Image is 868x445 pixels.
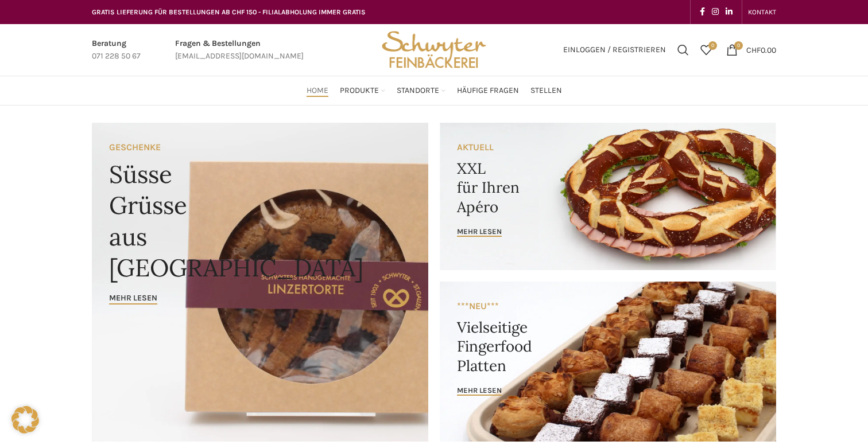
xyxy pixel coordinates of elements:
div: Main navigation [86,79,782,102]
span: GRATIS LIEFERUNG FÜR BESTELLUNGEN AB CHF 150 - FILIALABHOLUNG IMMER GRATIS [92,8,366,16]
a: Home [307,79,328,102]
a: Stellen [530,79,562,102]
div: Meine Wunschliste [695,38,718,61]
a: Standorte [397,79,445,102]
bdi: 0.00 [746,45,776,54]
span: Einloggen / Registrieren [563,46,666,54]
span: Home [307,85,328,96]
span: 0 [734,41,743,50]
a: Banner link [440,123,776,270]
a: Site logo [378,44,490,54]
a: Instagram social link [708,4,722,20]
a: 0 CHF0.00 [720,38,782,61]
span: KONTAKT [748,8,776,16]
a: Linkedin social link [722,4,736,20]
span: Stellen [530,85,562,96]
a: KONTAKT [748,1,776,24]
a: Häufige Fragen [457,79,519,102]
span: Standorte [397,85,439,96]
span: Produkte [340,85,379,96]
span: Häufige Fragen [457,85,519,96]
a: Facebook social link [696,4,708,20]
img: Bäckerei Schwyter [378,24,490,76]
a: Einloggen / Registrieren [557,38,672,61]
a: Infobox link [92,37,141,63]
a: 0 [695,38,718,61]
a: Infobox link [175,37,304,63]
a: Banner link [92,123,428,442]
span: CHF [746,45,761,54]
a: Suchen [672,38,695,61]
a: Produkte [340,79,385,102]
span: 0 [708,41,717,50]
a: Banner link [440,282,776,442]
div: Secondary navigation [742,1,782,24]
